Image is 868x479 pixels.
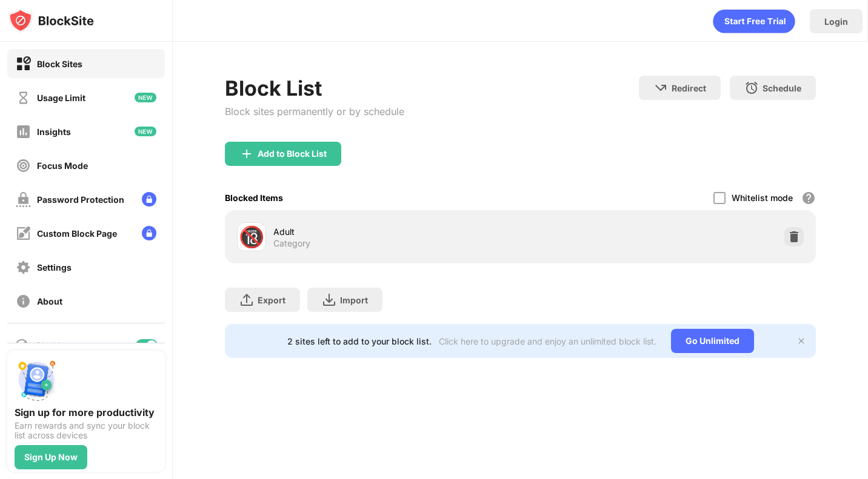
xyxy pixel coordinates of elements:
div: Block List [225,76,404,101]
div: Earn rewards and sync your block list across devices [15,421,158,440]
div: Blocking [36,340,70,351]
div: Export [258,295,285,305]
div: Sign Up Now [24,452,78,462]
div: Category [273,238,310,249]
div: Add to Block List [258,149,327,159]
div: Whitelist mode [732,193,793,203]
img: block-on.svg [16,56,31,71]
div: Adult [273,225,521,238]
div: Block sites permanently or by schedule [225,105,404,117]
div: Focus Mode [37,160,88,171]
div: Click here to upgrade and enjoy an unlimited block list. [439,336,656,346]
img: time-usage-off.svg [16,90,31,105]
img: focus-off.svg [16,158,31,173]
img: new-icon.svg [135,93,156,102]
img: push-signup.svg [15,358,58,401]
div: Login [824,16,848,27]
div: Sign up for more productivity [15,406,158,418]
div: Schedule [763,83,801,93]
div: Custom Block Page [37,228,117,239]
div: 2 sites left to add to your block list. [287,336,432,346]
div: Settings [37,262,72,273]
img: blocking-icon.svg [15,338,29,352]
div: Password Protection [37,194,124,205]
img: lock-menu.svg [142,226,156,240]
img: lock-menu.svg [142,192,156,206]
div: About [37,296,62,306]
div: Blocked Items [225,193,283,203]
div: 🔞 [239,225,264,249]
img: settings-off.svg [16,260,31,275]
div: Usage Limit [37,93,85,103]
img: about-off.svg [16,294,31,309]
img: customize-block-page-off.svg [16,226,31,241]
div: Redirect [672,83,706,93]
img: new-icon.svg [135,127,156,136]
div: Import [340,295,368,305]
img: password-protection-off.svg [16,192,31,207]
div: animation [713,9,795,33]
div: Go Unlimited [671,329,754,353]
div: Block Sites [37,59,82,69]
img: logo-blocksite.svg [8,8,94,33]
img: x-button.svg [796,336,806,346]
img: insights-off.svg [16,124,31,139]
div: Insights [37,127,71,137]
